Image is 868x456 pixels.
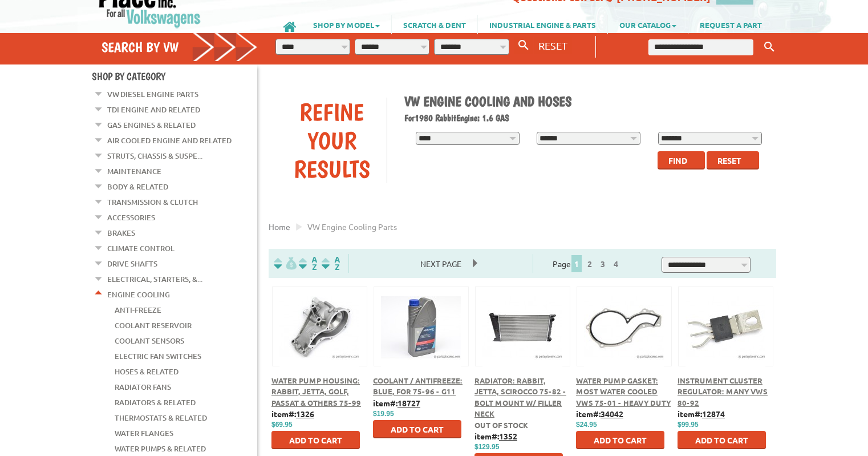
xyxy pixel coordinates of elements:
[115,302,161,317] a: Anti-Freeze
[668,155,687,166] span: Find
[474,443,499,451] span: $129.95
[533,254,642,273] div: Page
[608,15,688,34] a: OUR CATALOG
[717,155,741,166] span: Reset
[107,164,161,179] a: Maintenance
[398,398,420,408] u: 18727
[373,410,394,418] span: $19.95
[297,257,319,270] img: Sort by Headline
[115,410,207,425] a: Thermostats & Related
[107,118,196,132] a: Gas Engines & Related
[274,257,297,270] img: filterpricelow.svg
[611,259,621,269] a: 4
[373,398,420,408] b: item#:
[478,15,607,34] a: INDUSTRIAL ENGINE & PARTS
[456,112,509,123] span: Engine: 1.6 GAS
[409,259,473,269] a: Next Page
[107,256,157,271] a: Drive Shafts
[695,435,748,445] span: Add to Cart
[319,257,342,270] img: Sort by Sales Rank
[678,421,699,429] span: $99.95
[688,15,773,34] a: REQUEST A PART
[474,420,528,430] span: Out of stock
[115,426,173,441] a: Water Flanges
[576,376,671,407] a: Water Pump Gasket: Most Water Cooled VWs 75-01 - Heavy Duty
[474,431,517,441] b: item#:
[115,349,201,364] a: Electric Fan Switches
[678,431,766,449] button: Add to Cart
[92,70,257,82] h4: Shop By Category
[102,39,258,55] h4: Search by VW
[538,39,567,51] span: RESET
[658,151,705,170] button: Find
[115,441,206,456] a: Water Pumps & Related
[761,38,778,57] button: Keyword Search
[271,376,361,407] a: Water Pump Housing: Rabbit, Jetta, Golf, Passat & Others 75-99
[409,255,473,272] span: Next Page
[499,431,517,441] u: 1352
[678,409,725,419] b: item#:
[115,318,192,333] a: Coolant Reservoir
[107,179,168,194] a: Body & Related
[115,380,171,394] a: Radiator Fans
[707,151,759,170] button: Reset
[289,435,342,445] span: Add to Cart
[474,376,566,419] a: Radiator: Rabbit, Jetta, Scirocco 75-82 - Bolt Mount w/ Filler Neck
[115,364,179,379] a: Hoses & Related
[576,409,623,419] b: item#:
[107,287,170,302] a: Engine Cooling
[271,421,293,429] span: $69.95
[107,148,202,163] a: Struts, Chassis & Suspe...
[601,409,623,419] u: 34042
[404,93,768,110] h1: VW Engine Cooling and Hoses
[373,420,461,438] button: Add to Cart
[269,221,290,232] a: Home
[594,435,647,445] span: Add to Cart
[302,15,391,34] a: SHOP BY MODEL
[391,424,444,434] span: Add to Cart
[534,37,572,54] button: RESET
[404,112,768,123] h2: 1980 Rabbit
[678,376,768,407] a: Instrument Cluster Regulator: Many VWs 80-92
[307,221,397,232] span: VW engine cooling parts
[107,210,155,225] a: Accessories
[271,409,314,419] b: item#:
[107,272,202,286] a: Electrical, Starters, &...
[115,333,184,348] a: Coolant Sensors
[296,409,314,419] u: 1326
[576,431,664,449] button: Add to Cart
[107,241,175,256] a: Climate Control
[598,259,608,269] a: 3
[277,98,387,183] div: Refine Your Results
[576,421,597,429] span: $24.95
[107,102,200,117] a: TDI Engine and Related
[115,395,196,410] a: Radiators & Related
[373,376,463,397] a: Coolant / Antifreeze: Blue, for 75-96 - G11
[702,409,725,419] u: 12874
[107,195,198,209] a: Transmission & Clutch
[571,255,582,272] span: 1
[514,37,533,54] button: Search By VW...
[107,87,198,102] a: VW Diesel Engine Parts
[585,259,595,269] a: 2
[107,225,135,240] a: Brakes
[271,431,360,449] button: Add to Cart
[107,133,232,148] a: Air Cooled Engine and Related
[404,112,415,123] span: For
[392,15,477,34] a: SCRATCH & DENT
